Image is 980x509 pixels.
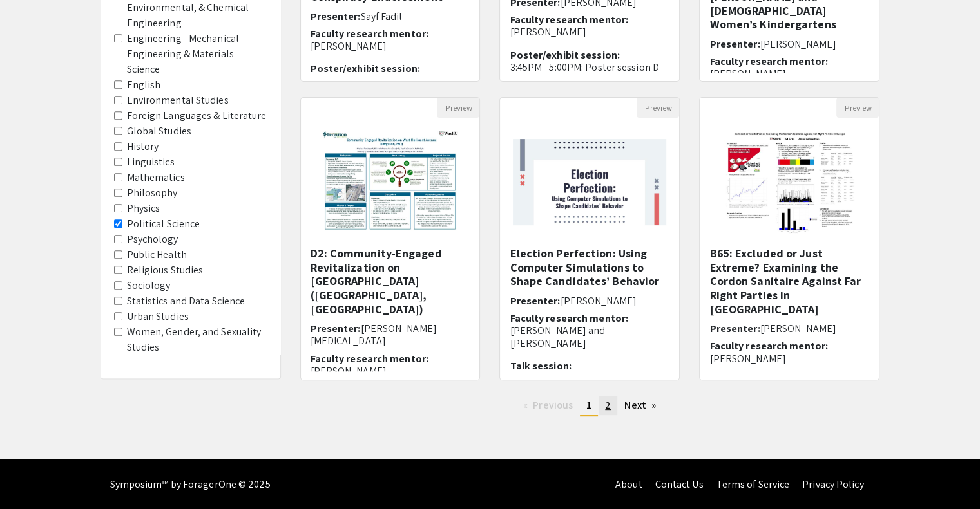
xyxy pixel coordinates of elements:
[127,185,178,201] label: Philosophy
[127,247,187,263] label: Public Health
[760,322,836,335] span: [PERSON_NAME]
[311,365,470,377] p: [PERSON_NAME]
[708,118,871,246] img: <p>B65: Excluded or Just Extreme? Examining the Cordon Sanitaire Against Far Right Parties in Eur...
[500,126,679,238] img: <p><strong style="color: rgb(43, 45, 66);">Election Perfection: </strong></p><p><strong style="co...
[709,38,869,50] h6: Presenter:
[127,216,200,232] label: Political Science
[709,353,869,365] p: [PERSON_NAME]
[311,40,470,52] p: [PERSON_NAME]
[311,27,428,41] span: Faculty research mentor:
[716,477,789,491] a: Terms of Service
[499,97,680,380] div: Open Presentation <p><strong style="color: rgb(43, 45, 66);">Election Perfection: </strong></p><p...
[311,322,437,347] span: [PERSON_NAME][MEDICAL_DATA]
[127,232,178,247] label: Psychology
[699,97,879,380] div: Open Presentation <p>B65: Excluded or Just Extreme? Examining the Cordon Sanitaire Against Far Ri...
[655,477,703,491] a: Contact Us
[510,311,628,325] span: Faculty research mentor:
[309,118,472,246] img: <p>D2: Community-Engaged Revitalization on West Florissant Avenue (Ferguson, MO)</p><p><br></p>
[709,339,827,353] span: Faculty research mentor:
[127,31,267,77] label: Engineering - Mechanical Engineering & Materials Science
[311,322,470,347] h6: Presenter:
[709,68,869,80] p: [PERSON_NAME]
[127,201,160,216] label: Physics
[127,154,175,170] label: Linguistics
[127,293,245,309] label: Statistics and Data Science
[361,10,403,23] span: Sayf Fadil
[510,246,669,288] h5: Election Perfection: Using Computer Simulations to Shape Candidates’ Behavior
[437,98,479,118] button: Preview
[127,108,267,124] label: Foreign Languages & Literature
[605,398,611,412] span: 2
[709,322,869,335] h6: Presenter:
[836,98,879,118] button: Preview
[127,139,159,154] label: History
[510,359,571,373] span: Talk session:
[127,93,229,108] label: Environmental Studies
[615,477,642,491] a: About
[127,124,191,139] label: Global Studies
[510,295,669,307] h6: Presenter:
[311,246,470,316] h5: D2: Community-Engaged Revitalization on [GEOGRAPHIC_DATA] ([GEOGRAPHIC_DATA], [GEOGRAPHIC_DATA])
[311,352,428,366] span: Faculty research mentor:
[127,309,189,324] label: Urban Studies
[311,62,420,75] span: Poster/exhibit session:
[300,97,481,380] div: Open Presentation <p>D2: Community-Engaged Revitalization on West Florissant Avenue (Ferguson, MO...
[127,278,171,293] label: Sociology
[709,55,827,68] span: Faculty research mentor:
[10,451,55,499] iframe: Chat
[586,398,591,412] span: 1
[510,48,619,62] span: Poster/exhibit session:
[637,98,679,118] button: Preview
[510,26,669,38] p: [PERSON_NAME]
[533,398,573,412] span: Previous
[618,396,662,415] a: Next page
[127,170,185,185] label: Mathematics
[510,13,628,26] span: Faculty research mentor:
[510,324,669,349] p: [PERSON_NAME] and [PERSON_NAME]
[560,294,636,308] span: [PERSON_NAME]
[709,246,869,316] h5: B65: Excluded or Just Extreme? Examining the Cordon Sanitaire Against Far Right Parties in [GEOGR...
[510,61,669,73] p: 3:45PM - 5:00PM: Poster session D
[127,324,267,355] label: Women, Gender, and Sexuality Studies
[127,77,161,93] label: English
[802,477,863,491] a: Privacy Policy
[127,263,204,278] label: Religious Studies
[760,37,836,51] span: [PERSON_NAME]
[300,396,880,416] ul: Pagination
[311,10,470,23] h6: Presenter:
